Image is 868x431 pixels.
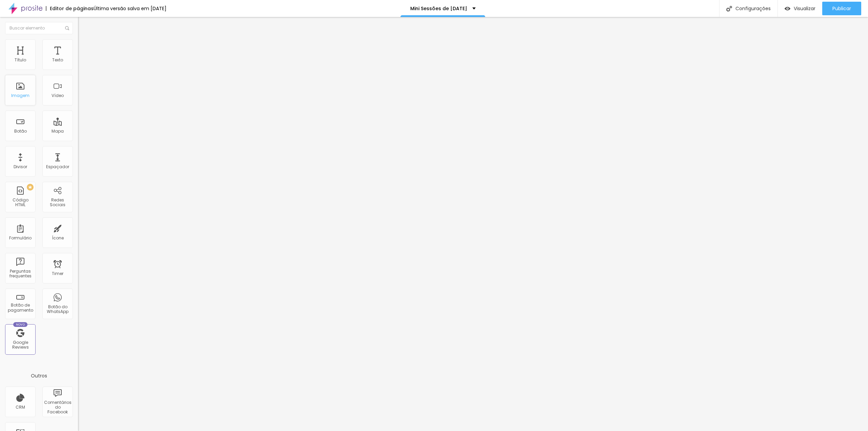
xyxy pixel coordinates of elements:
div: Google Reviews [7,340,34,350]
div: Última versão salva em [DATE] [94,6,166,11]
img: Icone [65,26,69,30]
img: Icone [726,6,732,12]
div: Timer [52,271,63,276]
input: Buscar elemento [5,22,73,34]
div: Imagem [11,93,29,98]
button: Visualizar [778,2,822,15]
div: Formulário [9,236,32,240]
div: Código HTML [7,198,34,208]
p: Mini Sessões de [DATE] [410,6,467,11]
div: Divisor [14,164,27,169]
span: Publicar [832,6,851,11]
img: view-1.svg [785,6,790,12]
button: Publicar [822,2,861,15]
span: Visualizar [794,6,815,11]
div: Editor de páginas [46,6,94,11]
div: Mapa [52,129,64,134]
div: Botão de pagamento [7,303,34,313]
div: Perguntas frequentes [7,269,34,279]
div: Texto [52,58,63,62]
div: Botão do WhatsApp [44,305,71,314]
div: Vídeo [52,93,64,98]
div: Ícone [52,236,64,240]
div: Novo [13,322,28,327]
div: Comentários do Facebook [44,400,71,415]
iframe: Editor [78,17,868,431]
div: Botão [14,129,27,134]
div: Título [15,58,26,62]
div: CRM [16,405,25,410]
div: Espaçador [46,164,69,169]
div: Redes Sociais [44,198,71,208]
